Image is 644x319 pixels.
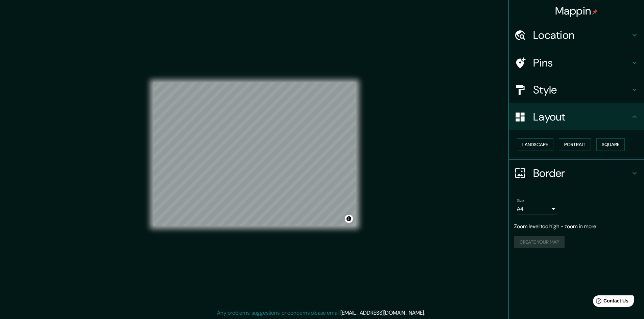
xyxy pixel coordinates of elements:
[509,103,644,130] div: Layout
[509,22,644,49] div: Location
[555,4,598,18] h4: Mappin
[509,76,644,103] div: Style
[559,138,591,151] button: Portrait
[533,28,630,42] h4: Location
[509,160,644,187] div: Border
[345,215,353,223] button: Toggle attribution
[340,309,424,316] a: [EMAIL_ADDRESS][DOMAIN_NAME]
[533,83,630,97] h4: Style
[592,9,598,15] img: pin-icon.png
[426,309,427,317] div: .
[517,204,557,214] div: A4
[153,82,356,226] canvas: Map
[596,138,625,151] button: Square
[217,309,425,317] p: Any problems, suggestions, or concerns please email .
[517,138,553,151] button: Landscape
[514,222,639,231] p: Zoom level too high - zoom in more
[584,293,637,312] iframe: Help widget launcher
[425,309,426,317] div: .
[533,166,630,180] h4: Border
[517,197,524,203] label: Size
[509,49,644,76] div: Pins
[533,110,630,124] h4: Layout
[533,56,630,70] h4: Pins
